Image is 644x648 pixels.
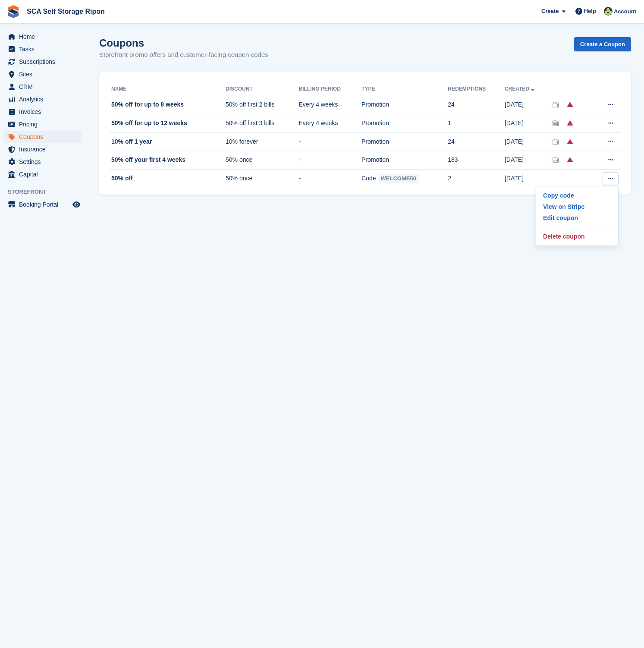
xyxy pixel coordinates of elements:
a: menu [4,143,82,155]
a: menu [4,106,82,118]
td: 183 [448,151,505,170]
td: Promotion [361,114,448,133]
td: [DATE] [505,170,552,188]
span: Insurance [19,143,71,155]
span: Help [584,7,596,16]
span: Booking Portal [19,198,71,211]
td: Every 4 weeks [299,96,362,114]
td: 2 [448,170,505,188]
img: stora-icon-8386f47178a22dfd0bd8f6a31ec36ba5ce8667c1dd55bd0f319d3a0aa187defe.svg [7,5,20,18]
td: [DATE] [505,132,552,151]
td: Promotion [361,96,448,114]
a: menu [4,198,82,211]
a: menu [4,118,82,130]
td: 50% off [110,170,226,188]
span: Tasks [19,43,71,55]
td: 10% off 1 year [110,132,226,151]
td: 10% forever [226,132,299,151]
th: Redemptions [448,82,505,96]
td: 50% once [226,151,299,170]
a: Create a Coupon [574,37,631,51]
a: menu [4,31,82,43]
td: [DATE] [505,114,552,133]
p: Storefront promo offers and customer-facing coupon codes [99,50,268,60]
span: Subscriptions [19,56,71,68]
td: Every 4 weeks [299,114,362,133]
th: Name [110,82,226,96]
td: [DATE] [505,96,552,114]
td: 50% off for up to 12 weeks [110,114,226,133]
span: WELCOME50 [378,174,419,183]
td: [DATE] [505,151,552,170]
span: CRM [19,81,71,93]
a: Preview store [71,199,82,210]
td: 50% off first 3 bills [226,114,299,133]
p: Copy code [540,190,615,201]
td: 50% off first 2 bills [226,96,299,114]
span: Analytics [19,93,71,105]
td: 24 [448,132,505,151]
td: - [299,170,362,188]
span: Home [19,31,71,43]
span: Capital [19,168,71,180]
td: - [299,132,362,151]
span: Coupons [19,131,71,143]
img: Ross Chapman [604,7,613,16]
a: menu [4,131,82,143]
a: menu [4,56,82,68]
span: Invoices [19,106,71,118]
span: Sites [19,68,71,80]
span: Settings [19,156,71,168]
td: Promotion [361,132,448,151]
td: 50% off your first 4 weeks [110,151,226,170]
a: menu [4,168,82,180]
a: View on Stripe [540,201,615,212]
th: Discount [226,82,299,96]
a: menu [4,93,82,105]
td: 1 [448,114,505,133]
span: Pricing [19,118,71,130]
a: menu [4,156,82,168]
td: Promotion [361,151,448,170]
a: SCA Self Storage Ripon [23,4,108,19]
a: menu [4,81,82,93]
a: menu [4,43,82,55]
a: menu [4,68,82,80]
span: Account [614,7,636,16]
td: 24 [448,96,505,114]
td: Code [361,170,448,188]
td: 50% off for up to 8 weeks [110,96,226,114]
span: Storefront [8,188,86,196]
a: Edit coupon [540,212,615,223]
th: Type [361,82,448,96]
span: Create [541,7,559,16]
th: Billing Period [299,82,362,96]
a: Created [505,86,536,92]
a: Delete coupon [540,231,615,242]
h1: Coupons [99,37,268,49]
td: - [299,151,362,170]
td: 50% once [226,170,299,188]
